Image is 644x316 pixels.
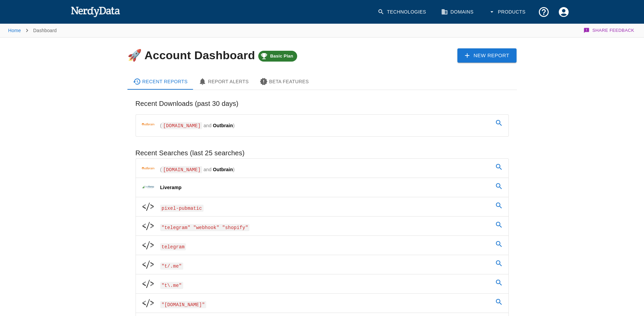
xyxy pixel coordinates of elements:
span: ) [233,123,235,128]
span: "t\.me" [160,282,183,289]
span: and [202,167,213,172]
span: telegram [160,243,186,250]
span: Basic Plan [266,53,297,59]
button: Share Feedback [582,24,636,37]
span: ( [160,167,162,172]
div: Recent Reports [133,77,188,86]
div: Report Alerts [198,77,249,86]
a: ([DOMAIN_NAME] and Outbrain) [136,159,508,178]
span: ( [160,123,162,128]
img: NerdyData.com [71,5,120,18]
a: Technologies [374,2,432,22]
h6: Recent Downloads (past 30 days) [136,98,509,109]
a: New Report [457,48,517,63]
span: Outbrain [213,123,233,128]
span: and [202,123,213,128]
p: Dashboard [33,27,57,34]
a: Basic Plan [258,49,297,62]
div: Beta Features [260,77,309,86]
span: Liveramp [160,185,182,190]
span: "telegram" "webhook" "shopify" [160,224,250,231]
h6: Recent Searches (last 25 searches) [136,148,509,158]
a: "t/.me" [136,255,508,274]
span: [DOMAIN_NAME] [162,166,202,173]
a: Liveramp [136,178,508,197]
nav: breadcrumb [8,24,57,37]
a: ([DOMAIN_NAME] and Outbrain) [136,115,508,134]
h4: 🚀 Account Dashboard [127,49,297,62]
a: Domains [437,2,479,22]
button: Support and Documentation [534,2,554,22]
span: Outbrain [213,167,233,172]
a: "t\.me" [136,274,508,293]
span: ) [233,167,235,172]
a: Home [8,28,21,33]
span: "t/.me" [160,263,183,270]
span: pixel-pubmatic [160,205,204,212]
button: Account Settings [554,2,574,22]
button: Products [484,2,531,22]
span: [DOMAIN_NAME] [162,122,202,129]
a: "[DOMAIN_NAME]" [136,294,508,313]
a: "telegram" "webhook" "shopify" [136,217,508,235]
a: telegram [136,236,508,255]
a: pixel-pubmatic [136,197,508,216]
span: "[DOMAIN_NAME]" [160,301,207,308]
